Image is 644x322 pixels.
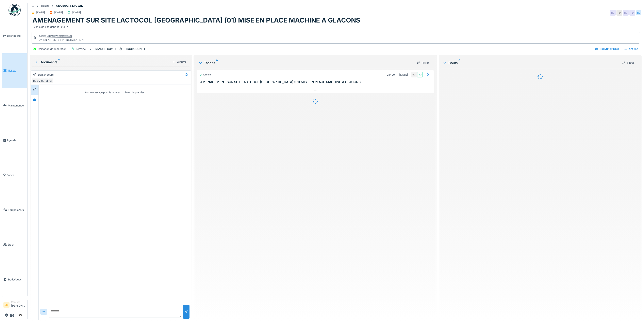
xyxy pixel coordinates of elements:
[38,73,54,77] div: Demandeurs
[39,38,84,42] div: OK EN ATTENTE FIN INSTALLATION
[2,88,27,123] a: Maintenance
[41,4,49,8] div: Tickets
[84,91,145,94] div: Aucun message pour le moment … Soyez le premier !
[54,4,85,8] strong: #2025/09/443/02217
[8,104,26,107] span: Maintenance
[58,60,60,64] sup: 0
[2,227,27,262] a: Stock
[34,25,69,29] div: Véhicule pas dans la liste
[411,72,417,77] div: RD
[2,123,27,158] a: Agenda
[36,11,45,14] div: [DATE]
[3,302,10,308] li: SM
[610,10,616,16] div: RD
[171,59,188,65] div: Ajouter
[94,47,117,51] div: FRANCHE COMTE
[7,243,26,247] span: Stock
[399,73,408,77] div: [DATE]
[2,53,27,88] a: Tickets
[2,158,27,193] a: Zones
[459,60,460,65] sup: 0
[39,35,72,38] div: Clôturé le [DATE] par [PERSON_NAME]
[629,10,635,16] div: RD
[123,47,147,51] div: F_BOURGOGNE FR
[76,47,86,51] div: Terminé
[38,47,67,51] div: Demande de réparation
[2,262,27,297] a: Statistiques
[40,78,46,84] div: CG
[72,11,81,14] div: [DATE]
[636,10,642,16] div: RD
[8,208,26,212] span: Équipements
[198,60,414,65] div: Tâches
[6,173,26,177] span: Zones
[7,69,26,73] span: Tickets
[623,10,629,16] div: RD
[7,34,26,38] span: Dashboard
[54,11,63,14] div: [DATE]
[48,78,54,84] div: CF
[417,72,423,77] div: RD
[11,301,26,304] div: Manager
[9,4,21,16] img: Badge_color-CXgf-gQk.svg
[216,60,218,65] sup: 0
[32,16,360,24] h1: AMENAGEMENT SUR SITE LACTOCOL [GEOGRAPHIC_DATA] (01) MISE EN PLACE MACHINE A GLACONS
[11,301,26,309] li: [PERSON_NAME]
[7,278,26,281] span: Statistiques
[2,192,27,227] a: Équipements
[32,78,37,84] div: RD
[622,46,640,52] div: Actions
[199,73,212,76] div: Terminé
[415,60,431,65] div: Filtrer
[3,301,26,310] a: SM Manager[PERSON_NAME]
[616,10,622,16] div: RD
[36,78,42,84] div: CM
[44,78,50,84] div: BT
[593,46,621,52] div: Rouvrir le ticket
[387,73,395,77] div: 08h00
[621,60,636,65] div: Filtrer
[443,60,619,65] div: Coûts
[200,80,432,84] h3: AMENAGEMENT SUR SITE LACTOCOL [GEOGRAPHIC_DATA] (01) MISE EN PLACE MACHINE A GLACONS
[7,138,26,142] span: Agenda
[2,18,27,53] a: Dashboard
[34,60,171,64] div: Documents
